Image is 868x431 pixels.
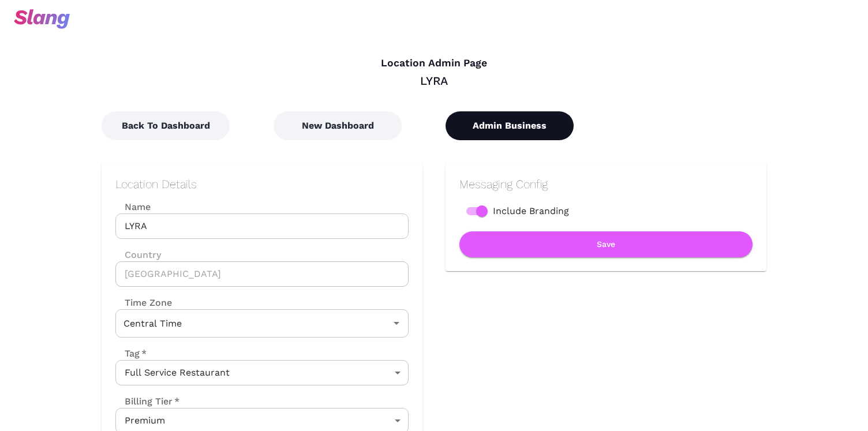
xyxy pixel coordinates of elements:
[102,111,230,140] button: Back To Dashboard
[115,347,147,360] label: Tag
[459,177,753,191] h2: Messaging Config
[115,200,409,213] label: Name
[115,395,179,408] label: Billing Tier
[274,120,402,131] a: New Dashboard
[115,296,409,309] label: Time Zone
[388,315,405,331] button: Open
[446,120,574,131] a: Admin Business
[115,177,409,191] h2: Location Details
[102,120,230,131] a: Back To Dashboard
[102,73,766,88] div: LYRA
[459,231,753,257] button: Save
[14,9,70,29] img: svg+xml;base64,PHN2ZyB3aWR0aD0iOTciIGhlaWdodD0iMzQiIHZpZXdCb3g9IjAgMCA5NyAzNCIgZmlsbD0ibm9uZSIgeG...
[115,360,409,385] div: Full Service Restaurant
[102,57,766,70] h4: Location Admin Page
[115,248,409,261] label: Country
[493,204,569,218] span: Include Branding
[446,111,574,140] button: Admin Business
[274,111,402,140] button: New Dashboard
